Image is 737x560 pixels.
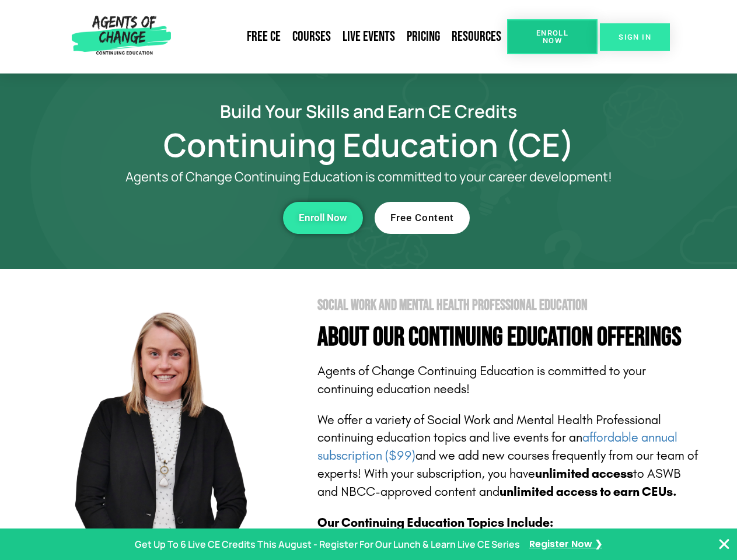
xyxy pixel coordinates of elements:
p: Get Up To 6 Live CE Credits This August - Register For Our Lunch & Learn Live CE Series [135,536,520,553]
b: Our Continuing Education Topics Include: [317,515,553,530]
a: Courses [287,23,337,50]
a: Enroll Now [507,19,598,54]
span: Enroll Now [526,29,579,44]
span: SIGN IN [619,33,651,41]
a: Free CE [241,23,287,50]
nav: Menu [176,23,507,50]
h1: Continuing Education (CE) [36,131,701,158]
button: Close Banner [717,537,731,551]
p: Agents of Change Continuing Education is committed to your career development! [83,170,655,184]
a: Enroll Now [283,202,363,234]
a: Free Content [375,202,470,234]
b: unlimited access to earn CEUs. [500,484,677,499]
a: SIGN IN [600,23,670,51]
span: Enroll Now [299,213,347,223]
a: Register Now ❯ [529,536,602,553]
h4: About Our Continuing Education Offerings [317,324,701,351]
span: Agents of Change Continuing Education is committed to your continuing education needs! [317,363,646,397]
h2: Build Your Skills and Earn CE Credits [36,103,701,120]
a: Live Events [337,23,401,50]
a: Resources [446,23,507,50]
p: We offer a variety of Social Work and Mental Health Professional continuing education topics and ... [317,411,701,501]
b: unlimited access [535,466,633,481]
span: Free Content [390,213,454,223]
a: Pricing [401,23,446,50]
h2: Social Work and Mental Health Professional Education [317,298,701,313]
